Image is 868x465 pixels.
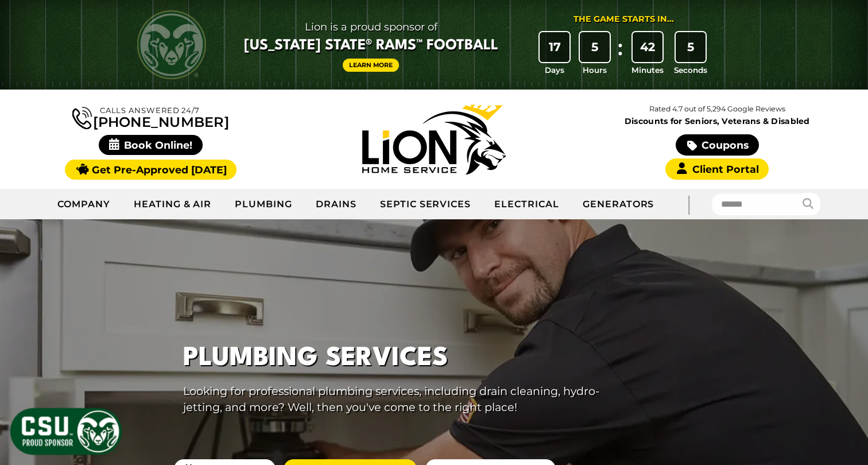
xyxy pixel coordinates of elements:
div: : [615,32,626,76]
div: 42 [633,32,662,62]
a: Septic Services [369,190,483,219]
a: [PHONE_NUMBER] [72,104,228,129]
a: Plumbing [223,190,304,219]
div: 5 [580,32,610,62]
span: Book Online! [99,135,203,155]
span: Seconds [674,64,707,76]
span: Minutes [631,64,664,76]
a: Coupons [676,134,758,156]
a: Company [46,190,122,219]
span: Discounts for Seniors, Veterans & Disabled [578,117,857,125]
div: 17 [540,32,569,62]
p: Looking for professional plumbing services, including drain cleaning, hydro-jetting, and more? We... [183,383,601,416]
img: Lion Home Service [362,104,506,175]
p: Rated 4.7 out of 5,294 Google Reviews [576,103,859,115]
a: Learn More [343,59,399,72]
img: CSU Rams logo [137,10,206,79]
a: Electrical [483,190,571,219]
a: Get Pre-Approved [DATE] [65,160,237,180]
span: Days [545,64,564,76]
a: Heating & Air [122,190,223,219]
a: Drains [304,190,369,219]
h1: Plumbing Services [183,339,601,378]
div: The Game Starts in... [573,13,674,26]
span: Hours [583,64,607,76]
a: Client Portal [665,158,769,180]
span: [US_STATE] State® Rams™ Football [244,36,498,56]
div: 5 [676,32,706,62]
a: Generators [571,190,666,219]
div: | [665,189,711,219]
span: Lion is a proud sponsor of [244,18,498,36]
img: CSU Sponsor Badge [9,406,123,456]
